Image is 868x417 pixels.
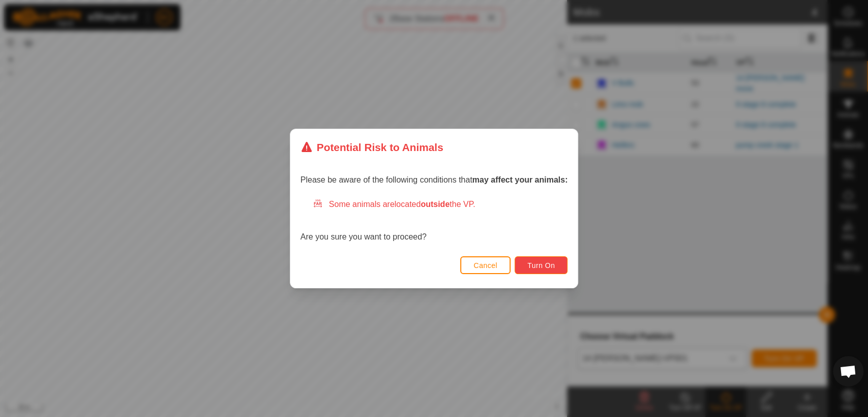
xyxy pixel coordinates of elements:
div: Potential Risk to Animals [301,139,443,155]
strong: outside [421,200,450,208]
div: Some animals are [313,198,568,211]
span: Turn On [527,261,555,270]
strong: may affect your animals: [472,175,568,184]
button: Turn On [515,256,567,274]
span: Cancel [473,261,497,270]
div: Open chat [833,356,863,386]
span: Please be aware of the following conditions that [301,175,568,184]
div: Are you sure you want to proceed? [301,198,568,243]
span: located the VP. [395,200,475,208]
button: Cancel [460,256,511,274]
